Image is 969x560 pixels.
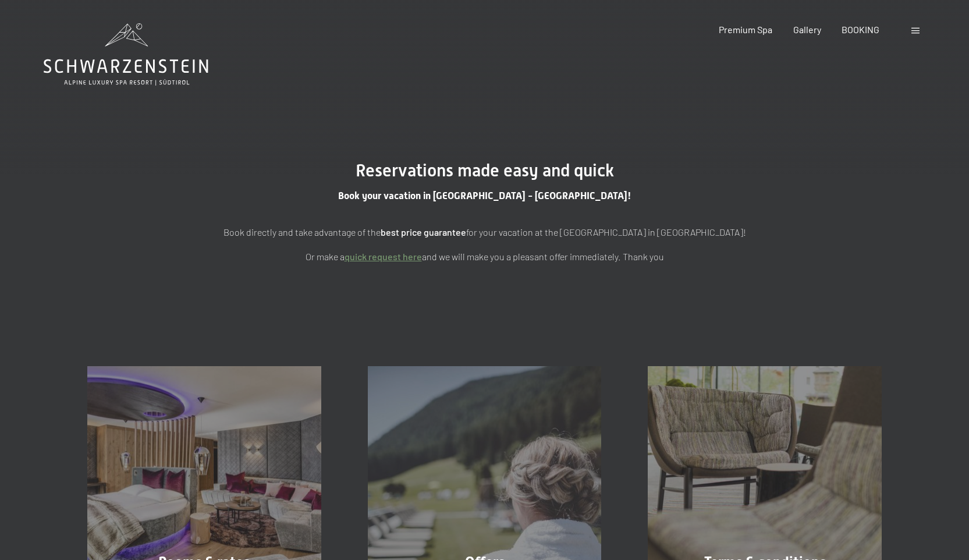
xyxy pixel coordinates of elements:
[345,251,422,262] a: quick request here
[338,190,631,201] span: Book your vacation in [GEOGRAPHIC_DATA] - [GEOGRAPHIC_DATA]!
[381,226,466,238] strong: best price guarantee
[356,160,614,180] span: Reservations made easy and quick
[194,225,776,240] p: Book directly and take advantage of the for your vacation at the [GEOGRAPHIC_DATA] in [GEOGRAPHIC...
[719,24,772,35] a: Premium Spa
[793,24,821,35] a: Gallery
[194,249,776,264] p: Or make a and we will make you a pleasant offer immediately. Thank you
[842,24,879,35] a: BOOKING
